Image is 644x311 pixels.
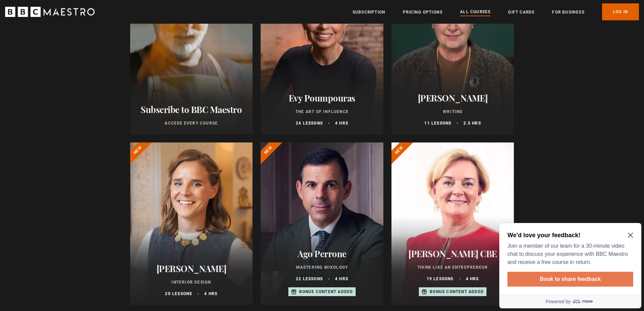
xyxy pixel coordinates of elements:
[138,279,245,285] p: Interior Design
[400,264,506,270] p: Think Like an Entrepreneur
[204,291,217,297] p: 4 hrs
[424,120,451,126] p: 11 lessons
[552,9,584,16] a: For business
[403,9,443,16] a: Pricing Options
[508,9,534,16] a: Gift Cards
[296,120,323,126] p: 24 lessons
[400,93,506,103] h2: [PERSON_NAME]
[3,74,145,88] a: Powered by maze
[460,8,491,16] a: All Courses
[400,109,506,115] p: Writing
[11,22,134,46] p: Join a member of our team for a 30-minute video chat to discuss your experience with BBC Maestro ...
[269,264,375,270] p: Mastering Mixology
[427,276,454,282] p: 19 lessons
[353,9,385,16] a: Subscription
[296,276,323,282] p: 22 lessons
[269,93,375,103] h2: Evy Poumpouras
[269,248,375,259] h2: Ago Perrone
[430,289,484,295] p: Bonus content added
[130,142,253,305] a: [PERSON_NAME] Interior Design 20 lessons 4 hrs New
[138,263,245,274] h2: [PERSON_NAME]
[11,11,134,19] h2: We'd love your feedback!
[463,120,481,126] p: 2.5 hrs
[11,51,137,66] button: Book to share feedback
[5,7,95,17] svg: BBC Maestro
[602,3,639,20] a: Log In
[335,276,348,282] p: 4 hrs
[3,3,145,88] div: Optional study invitation
[466,276,479,282] p: 4 hrs
[165,291,192,297] p: 20 lessons
[131,12,137,18] button: Close Maze Prompt
[261,142,383,305] a: Ago Perrone Mastering Mixology 22 lessons 4 hrs Bonus content added New
[400,248,506,259] h2: [PERSON_NAME] CBE
[335,120,348,126] p: 4 hrs
[391,142,514,305] a: [PERSON_NAME] CBE Think Like an Entrepreneur 19 lessons 4 hrs Bonus content added New
[353,3,639,20] nav: Primary
[299,289,353,295] p: Bonus content added
[269,109,375,115] p: The Art of Influence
